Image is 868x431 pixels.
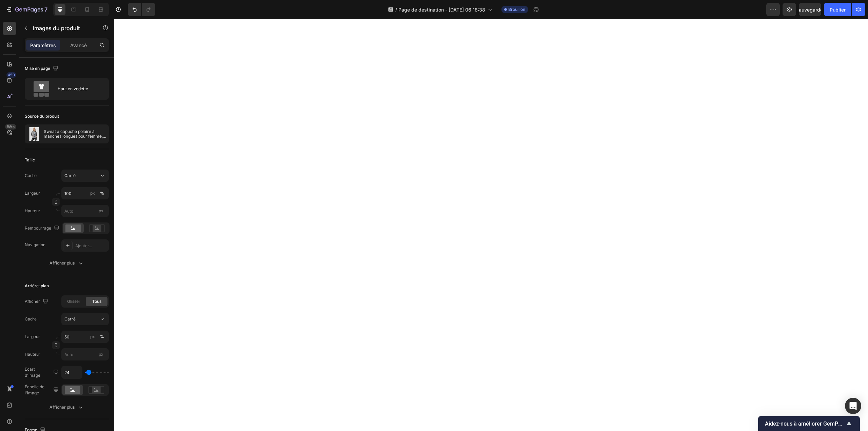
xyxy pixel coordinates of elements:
[27,127,41,141] img: image des caractéristiques du produit
[25,299,40,304] font: Afficher
[765,419,853,428] button: Afficher l'enquête - Aidez-nous à améliorer GemPages !
[114,19,868,431] iframe: Zone de conception
[44,129,106,143] font: Sweat à capuche polaire à manches longues pour femme, neuf
[61,170,109,182] button: Carré
[25,257,109,269] button: Afficher plus
[75,243,92,248] font: Ajouter...
[61,313,109,325] button: Carré
[88,333,97,341] button: %
[33,25,80,32] font: Images du produit
[61,331,109,343] input: px%
[100,334,104,339] font: %
[25,157,35,162] font: Taille
[70,42,87,48] font: Avancé
[88,189,97,197] button: %
[25,242,45,247] font: Navigation
[25,283,49,288] font: Arrière-plan
[64,316,76,321] font: Carré
[25,367,40,378] font: Écart d'image
[98,333,106,341] button: px
[395,7,397,13] font: /
[25,226,51,231] font: Rembourrage
[30,42,56,48] font: Paramètres
[64,173,76,178] font: Carré
[50,260,75,266] font: Afficher plus
[58,86,88,91] font: Haut en vedette
[61,205,109,217] input: px
[25,114,59,119] font: Source du produit
[765,420,853,427] font: Aidez-nous à améliorer GemPages !
[25,208,40,213] font: Hauteur
[25,384,44,395] font: Échelle de l'image
[8,73,15,77] font: 450
[845,398,861,414] div: Ouvrir Intercom Messenger
[25,66,50,71] font: Mise en page
[92,299,101,304] font: Tous
[99,352,103,357] font: px
[398,7,485,13] font: Page de destination - [DATE] 06:18:38
[50,405,75,410] font: Afficher plus
[67,299,80,304] font: Glisser
[799,3,821,16] button: Sauvegarder
[508,7,525,12] font: Brouillon
[100,191,104,196] font: %
[90,334,95,339] font: px
[3,3,51,16] button: 7
[765,420,845,427] span: Help us improve GemPages!
[25,316,37,321] font: Cadre
[61,348,109,360] input: px
[25,334,40,339] font: Largeur
[824,3,851,16] button: Publier
[830,7,846,13] font: Publier
[7,124,15,129] font: Bêta
[33,24,91,32] p: Images du produit
[62,366,82,378] input: Auto
[25,173,37,178] font: Cadre
[796,7,825,13] font: Sauvegarder
[90,191,95,196] font: px
[99,208,103,213] font: px
[61,187,109,199] input: px%
[44,6,47,13] font: 7
[98,189,106,197] button: px
[25,401,109,413] button: Afficher plus
[25,352,40,357] font: Hauteur
[128,3,155,16] div: Annuler/Rétablir
[25,191,40,196] font: Largeur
